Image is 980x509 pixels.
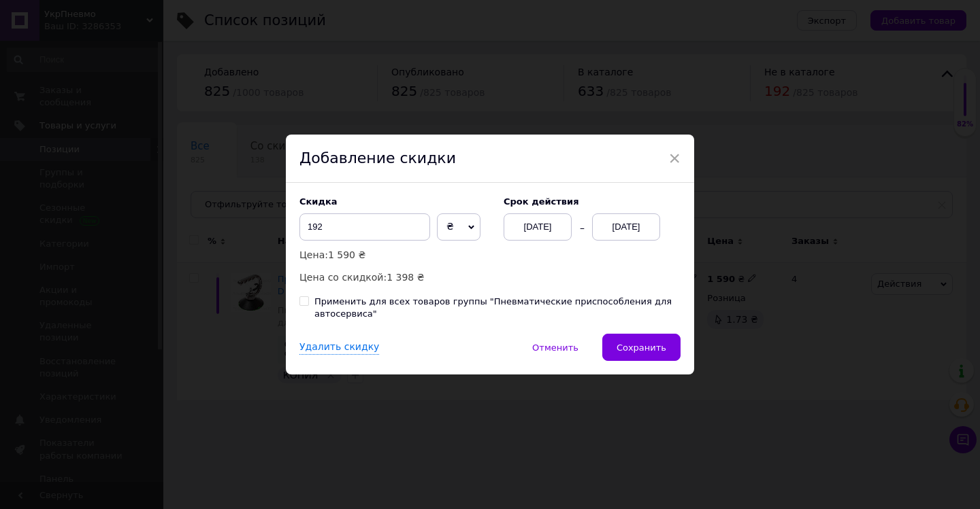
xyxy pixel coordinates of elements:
div: [DATE] [592,213,660,241]
span: 1 590 ₴ [328,249,365,260]
span: ₴ [446,221,454,232]
p: Цена со скидкой: [299,270,490,285]
span: Сохранить [617,343,666,353]
p: Цена: [299,247,490,262]
span: Добавление скидки [299,150,456,166]
input: 0 [299,213,430,241]
button: Отменить [518,334,593,361]
label: Cрок действия [504,196,681,207]
div: Применить для всех товаров группы "Пневматические приспособления для автосервиса" [314,296,681,320]
span: × [668,147,681,170]
button: Сохранить [602,334,681,361]
span: 1 398 ₴ [387,272,424,283]
span: Скидка [299,196,338,207]
div: [DATE] [504,213,572,241]
div: Удалить скидку [299,340,379,355]
span: Отменить [532,343,578,353]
